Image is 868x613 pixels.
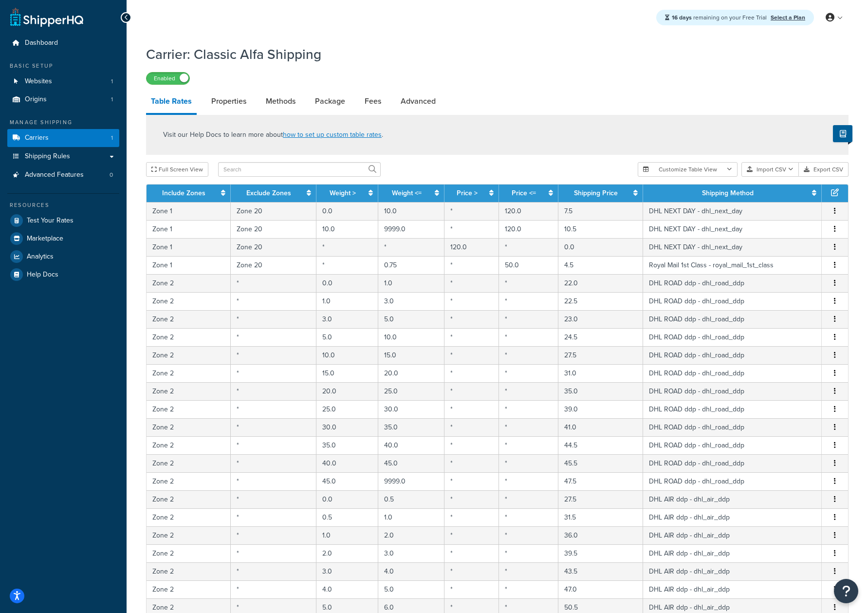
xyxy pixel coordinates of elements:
[558,274,643,292] td: 22.0
[147,220,231,238] td: Zone 1
[799,162,849,177] button: Export CSV
[378,364,444,382] td: 20.0
[558,436,643,454] td: 44.5
[643,310,822,328] td: DHL ROAD ddp - dhl_road_ddp
[7,73,119,91] li: Websites
[499,202,558,220] td: 120.0
[25,77,52,86] span: Websites
[558,544,643,562] td: 39.5
[147,292,231,310] td: Zone 2
[231,202,316,220] td: Zone 20
[7,212,119,229] a: Test Your Rates
[392,188,422,198] a: Weight <=
[246,188,291,198] a: Exclude Zones
[27,271,58,279] span: Help Docs
[643,436,822,454] td: DHL ROAD ddp - dhl_road_ddp
[7,148,119,166] a: Shipping Rules
[316,436,378,454] td: 35.0
[558,238,643,256] td: 0.0
[111,77,113,86] span: 1
[638,162,738,177] button: Customize Table View
[558,220,643,238] td: 10.5
[316,202,378,220] td: 0.0
[7,248,119,265] a: Analytics
[378,418,444,436] td: 35.0
[558,328,643,346] td: 24.5
[147,238,231,256] td: Zone 1
[643,364,822,382] td: DHL ROAD ddp - dhl_road_ddp
[7,166,119,184] a: Advanced Features0
[261,90,300,113] a: Methods
[146,90,197,115] a: Table Rates
[378,544,444,562] td: 3.0
[7,166,119,184] li: Advanced Features
[231,238,316,256] td: Zone 20
[7,73,119,91] a: Websites1
[316,490,378,508] td: 0.0
[316,274,378,292] td: 0.0
[512,188,536,198] a: Price <=
[643,400,822,418] td: DHL ROAD ddp - dhl_road_ddp
[147,382,231,400] td: Zone 2
[378,202,444,220] td: 10.0
[147,364,231,382] td: Zone 2
[457,188,478,198] a: Price >
[316,400,378,418] td: 25.0
[316,562,378,580] td: 3.0
[147,436,231,454] td: Zone 2
[147,256,231,274] td: Zone 1
[218,162,381,177] input: Search
[558,526,643,544] td: 36.0
[111,95,113,104] span: 1
[147,346,231,364] td: Zone 2
[316,310,378,328] td: 3.0
[316,220,378,238] td: 10.0
[7,230,119,247] li: Marketplace
[643,328,822,346] td: DHL ROAD ddp - dhl_road_ddp
[360,90,386,113] a: Fees
[558,364,643,382] td: 31.0
[444,238,499,256] td: 120.0
[25,95,47,104] span: Origins
[147,472,231,490] td: Zone 2
[147,544,231,562] td: Zone 2
[25,152,70,161] span: Shipping Rules
[378,310,444,328] td: 5.0
[330,188,356,198] a: Weight >
[643,508,822,526] td: DHL AIR ddp - dhl_air_ddp
[378,562,444,580] td: 4.0
[378,508,444,526] td: 1.0
[111,134,113,142] span: 1
[378,346,444,364] td: 15.0
[672,13,768,22] span: remaining on your Free Trial
[206,90,251,113] a: Properties
[771,13,805,22] a: Select a Plan
[147,562,231,580] td: Zone 2
[316,454,378,472] td: 40.0
[147,310,231,328] td: Zone 2
[283,130,382,140] a: how to set up custom table rates
[7,34,119,52] a: Dashboard
[643,220,822,238] td: DHL NEXT DAY - dhl_next_day
[316,418,378,436] td: 30.0
[558,580,643,598] td: 47.0
[378,580,444,598] td: 5.0
[147,508,231,526] td: Zone 2
[499,220,558,238] td: 120.0
[558,508,643,526] td: 31.5
[558,472,643,490] td: 47.5
[574,188,618,198] a: Shipping Price
[7,62,119,70] div: Basic Setup
[147,454,231,472] td: Zone 2
[378,328,444,346] td: 10.0
[316,526,378,544] td: 1.0
[378,472,444,490] td: 9999.0
[316,382,378,400] td: 20.0
[316,580,378,598] td: 4.0
[558,418,643,436] td: 41.0
[834,579,858,603] button: Open Resource Center
[316,544,378,562] td: 2.0
[643,382,822,400] td: DHL ROAD ddp - dhl_road_ddp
